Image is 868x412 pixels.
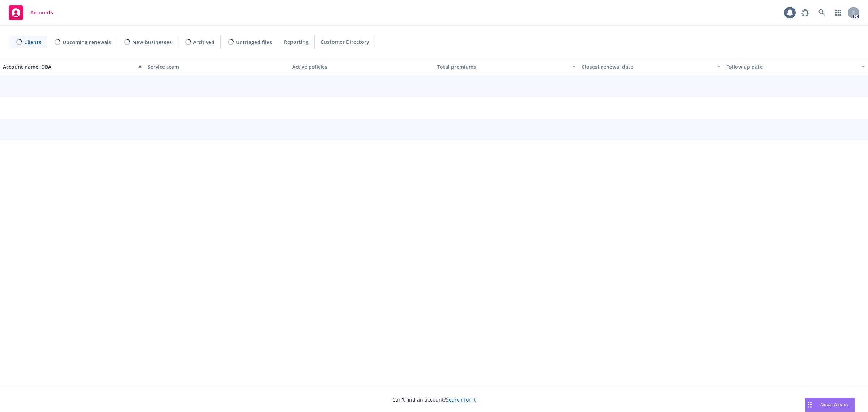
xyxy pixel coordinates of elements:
span: Customer Directory [320,38,369,46]
div: Drag to move [805,398,814,412]
div: Account name, DBA [3,63,134,71]
a: Search for it [446,396,476,403]
div: Active policies [292,63,431,71]
span: Clients [24,38,41,46]
span: Can't find an account? [392,396,476,403]
button: Total premiums [434,58,579,75]
button: Service team [145,58,289,75]
div: Follow up date [726,63,857,71]
span: Archived [193,38,214,46]
div: Service team [148,63,286,71]
a: Accounts [6,3,56,23]
div: Total premiums [437,63,568,71]
span: New businesses [132,38,172,46]
button: Nova Assist [805,398,855,412]
span: Accounts [30,10,53,16]
div: Closest renewal date [582,63,712,71]
a: Switch app [831,5,846,20]
a: Search [814,5,829,20]
span: Nova Assist [820,402,849,408]
button: Active policies [289,58,434,75]
a: Report a Bug [798,5,812,20]
span: Upcoming renewals [63,38,111,46]
button: Follow up date [723,58,868,75]
span: Reporting [284,38,309,46]
button: Closest renewal date [579,58,723,75]
span: Untriaged files [236,38,272,46]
